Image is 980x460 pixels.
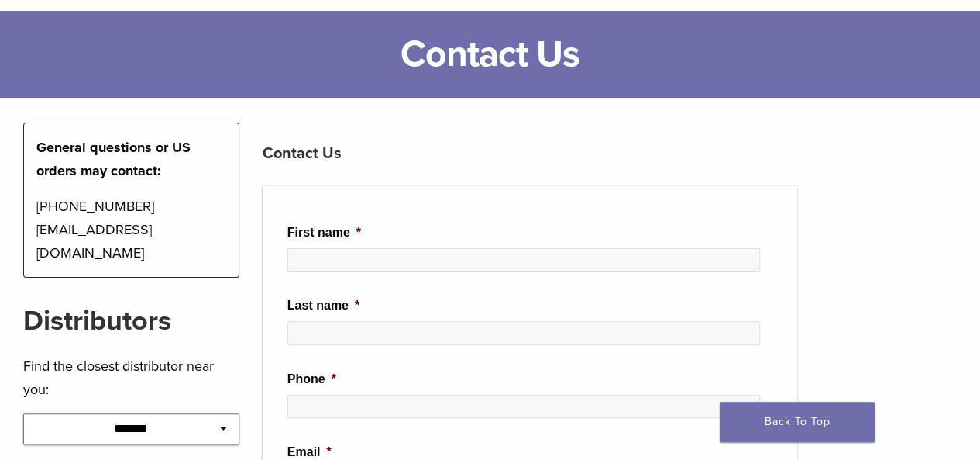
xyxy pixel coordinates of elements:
label: Phone [287,372,336,388]
p: Find the closest distributor near you: [23,355,239,401]
strong: General questions or US orders may contact: [36,139,191,179]
h3: Contact Us [263,135,797,172]
a: Back To Top [720,402,875,442]
label: First name [287,225,361,241]
p: [PHONE_NUMBER] [EMAIL_ADDRESS][DOMAIN_NAME] [36,195,226,265]
h2: Distributors [23,303,239,340]
label: Last name [287,298,359,314]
